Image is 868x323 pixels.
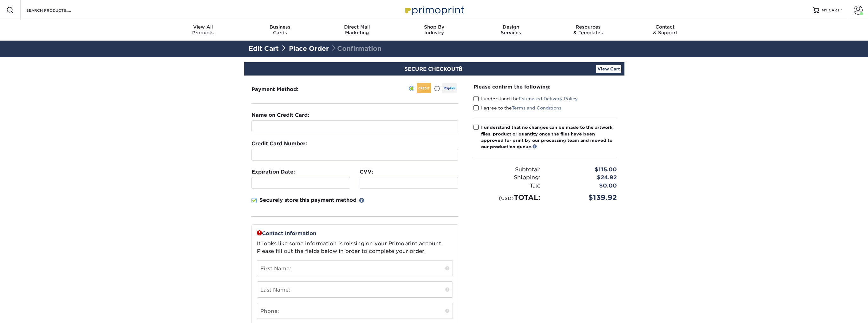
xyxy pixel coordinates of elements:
img: Primoprint [402,3,466,17]
span: 1 [841,8,843,12]
span: MY CART [822,8,840,13]
h3: Payment Method: [251,86,314,92]
div: $139.92 [545,192,622,203]
div: Please confirm the following: [473,83,617,90]
label: Credit Card Number: [251,140,307,148]
span: SECURE CHECKOUT [404,66,464,72]
div: Tax: [469,182,545,190]
div: & Support [627,24,704,36]
div: Cards [241,24,318,36]
a: Estimated Delivery Policy [519,96,578,101]
a: Resources& Templates [550,20,627,41]
div: $115.00 [545,166,622,174]
a: Shop ByIndustry [395,20,473,41]
div: & Templates [550,24,627,36]
p: Securely store this payment method [259,196,356,204]
p: It looks like some information is missing on your Primoprint account. Please fill out the fields ... [257,240,453,255]
div: Services [473,24,550,36]
a: View Cart [596,65,621,73]
span: Confirmation [331,45,382,52]
div: Shipping: [469,174,545,182]
input: SEARCH PRODUCTS..... [26,6,88,14]
span: Shop By [395,24,473,30]
span: Resources [550,24,627,30]
div: TOTAL: [469,192,545,203]
label: I understand the [473,96,578,102]
a: Contact& Support [627,20,704,41]
a: Direct MailMarketing [318,20,395,41]
a: DesignServices [473,20,550,41]
span: Contact [627,24,704,30]
p: Contact Information [257,230,453,237]
small: (USD) [499,195,514,201]
a: View AllProducts [165,20,242,41]
div: $24.92 [545,174,622,182]
span: Design [473,24,550,30]
label: Name on Credit Card: [251,111,309,119]
a: Place Order [289,45,329,52]
div: Subtotal: [469,166,545,174]
label: Expiration Date: [251,168,295,176]
a: Edit Cart [249,45,279,52]
label: I agree to the [473,105,561,111]
iframe: Secure payment input frame [362,180,455,186]
span: Direct Mail [318,24,395,30]
iframe: Secure payment input frame [254,180,347,186]
div: $0.00 [545,182,622,190]
div: I understand that no changes can be made to the artwork, files, product or quantity once the file... [481,124,617,150]
div: Products [165,24,242,36]
label: CVV: [360,168,373,176]
a: BusinessCards [241,20,318,41]
a: Terms and Conditions [512,105,561,110]
span: View All [165,24,242,30]
span: Business [241,24,318,30]
input: First & Last Name [251,120,458,132]
div: Industry [395,24,473,36]
iframe: Secure payment input frame [254,152,455,158]
div: Marketing [318,24,395,36]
